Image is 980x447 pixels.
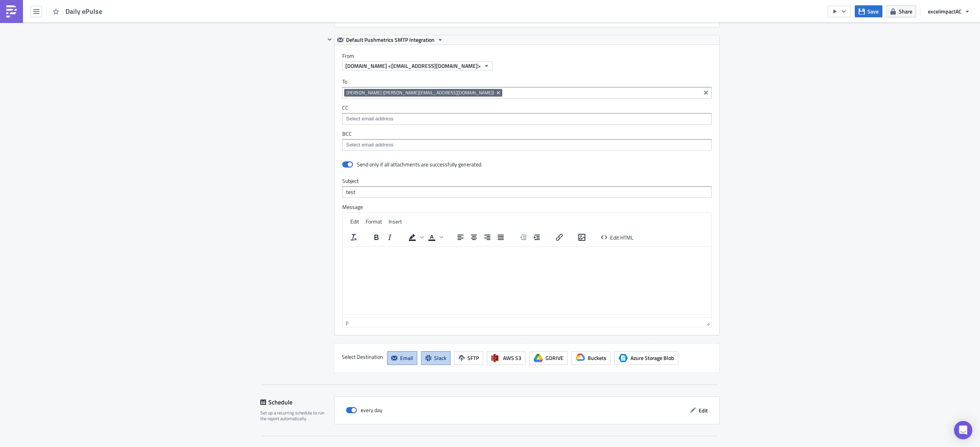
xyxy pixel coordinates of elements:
img: PushMetrics [5,5,18,18]
span: Save [867,7,879,15]
span: Edit [350,217,359,225]
button: SFTP [454,351,483,365]
button: Default Pushmetrics SMTP Integration [335,35,446,44]
div: Set up a recurring schedule to run the report automatically. [260,410,329,422]
button: Decrease indent [517,232,530,243]
button: Insert/edit link [553,232,566,243]
div: Text color [425,232,444,243]
button: Slack [421,351,451,365]
label: CC [342,104,712,111]
span: Share [899,7,912,15]
button: Azure Storage BlobAzure Storage Blob [614,351,678,365]
button: excelimpactAC [924,5,974,17]
button: Email [387,351,417,365]
div: Resize [703,318,711,327]
div: Send only if all attachments are successfully generated. [357,161,482,168]
label: Subject [342,177,712,184]
span: Edit HTML [610,233,634,241]
button: Clear formatting [347,232,360,243]
button: Edit [686,404,712,416]
button: Bold [370,232,383,243]
span: Summary for {{ utils.ds_yesterday }} [3,3,88,9]
span: Daily ePulse [65,7,103,16]
span: Format [366,217,382,225]
span: AWS S3 [503,354,521,362]
span: Email [400,354,413,362]
label: Message [342,204,712,210]
input: Select em ail add ress [344,115,709,123]
button: Insert/edit image [575,232,588,243]
span: Azure Storage Blob [630,354,674,362]
button: Justify [494,232,507,243]
button: Increase indent [530,232,543,243]
span: excelimpact AC [928,7,962,15]
input: Select em ail add ress [344,141,709,149]
button: Clear selected items [701,88,710,97]
label: BCC [342,130,712,137]
button: Hide content [325,35,334,44]
label: Select Destination [342,351,383,363]
button: Align center [467,232,480,243]
button: Share [886,5,916,17]
body: Rich Text Area. Press ALT-0 for help. [3,3,366,26]
div: Schedule [260,396,334,408]
div: Open Intercom Messenger [954,421,972,439]
button: Edit HTML [598,232,637,243]
button: [DOMAIN_NAME] <[EMAIL_ADDRESS][DOMAIN_NAME]> [342,61,493,71]
span: - [3,12,5,18]
button: AWS S3 [487,351,526,365]
span: Insert [389,217,402,225]
button: Align right [481,232,494,243]
button: Align left [454,232,467,243]
div: every day [346,404,382,416]
span: Azure Storage Blob [619,353,628,363]
span: Slack [434,354,446,362]
button: GDRIVE [529,351,568,365]
button: Italic [383,232,396,243]
div: Background color [406,232,425,243]
span: Edit [699,406,708,414]
div: p [346,318,348,326]
iframe: Rich Text Area [343,247,711,317]
label: To [342,78,712,85]
span: GDRIVE [546,354,563,362]
label: From [342,53,719,59]
a: Daily Performance [5,20,49,26]
span: [DOMAIN_NAME] <[EMAIL_ADDRESS][DOMAIN_NAME]> [345,62,481,70]
button: Save [855,5,882,17]
span: - [3,20,5,26]
a: ePulse [5,12,21,18]
span: [PERSON_NAME] ([PERSON_NAME][EMAIL_ADDRESS][DOMAIN_NAME]) [346,90,494,96]
button: Remove Tag [495,89,502,97]
span: Buckets [588,354,606,362]
span: Default Pushmetrics SMTP Integration [346,35,434,44]
button: Buckets [572,351,611,365]
span: SFTP [467,354,479,362]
